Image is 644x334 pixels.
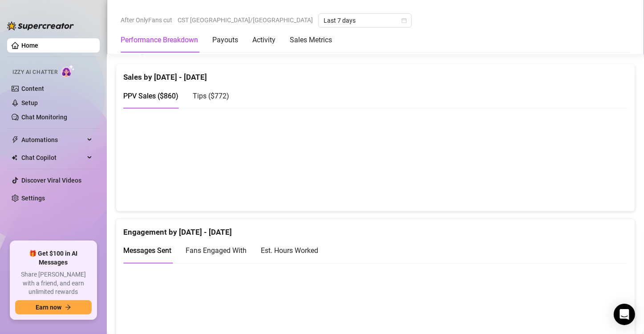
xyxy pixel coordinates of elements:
div: Open Intercom Messenger [614,304,635,325]
span: PPV Sales ( $860 ) [123,92,178,100]
span: Last 7 days [324,14,406,27]
a: Chat Monitoring [21,114,67,121]
img: Chat Copilot [12,155,17,161]
span: Earn now [36,304,61,311]
a: Settings [21,195,45,202]
span: thunderbolt [12,136,19,143]
div: Est. Hours Worked [261,245,318,256]
div: Performance Breakdown [121,35,198,45]
a: Discover Viral Videos [21,177,81,184]
span: Messages Sent [123,246,171,255]
span: Chat Copilot [21,151,85,165]
span: Automations [21,133,85,147]
div: Activity [252,35,275,45]
span: Izzy AI Chatter [12,68,57,77]
a: Home [21,42,38,49]
div: Sales Metrics [290,35,332,45]
div: Engagement by [DATE] - [DATE] [123,219,628,238]
span: Share [PERSON_NAME] with a friend, and earn unlimited rewards [15,270,92,297]
img: AI Chatter [61,65,75,77]
a: Content [21,85,44,92]
span: 🎁 Get $100 in AI Messages [15,249,92,267]
span: Tips ( $772 ) [193,92,229,100]
span: After OnlyFans cut [121,13,172,27]
div: Sales by [DATE] - [DATE] [123,64,628,83]
span: CST [GEOGRAPHIC_DATA]/[GEOGRAPHIC_DATA] [178,13,313,27]
a: Setup [21,99,38,106]
span: arrow-right [65,304,71,310]
button: Earn nowarrow-right [15,300,92,314]
span: Fans Engaged With [186,246,247,255]
div: Payouts [212,35,238,45]
img: logo-BBDzfeDw.svg [7,21,74,30]
span: calendar [401,18,407,23]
